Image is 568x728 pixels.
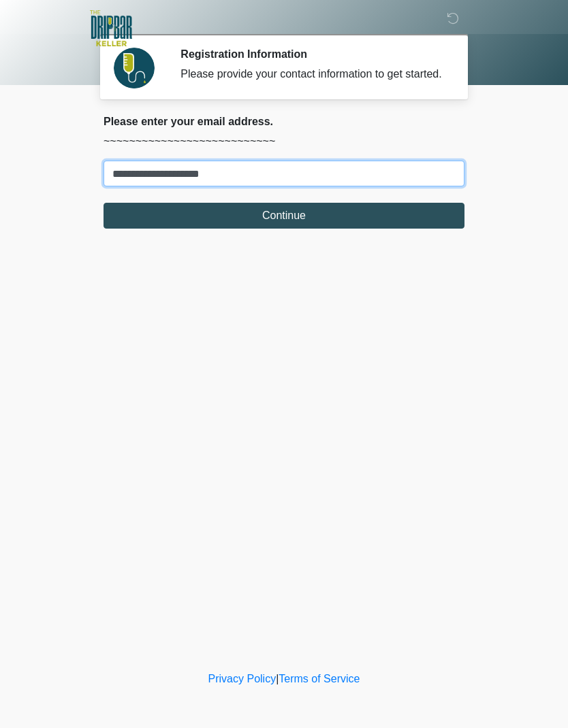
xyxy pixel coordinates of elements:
[279,673,360,684] a: Terms of Service
[114,48,155,88] img: Agent Avatar
[90,10,132,46] img: The DRIPBaR - Keller Logo
[276,673,279,684] a: |
[104,203,464,229] button: Continue
[208,673,277,684] a: Privacy Policy
[104,133,464,150] p: ~~~~~~~~~~~~~~~~~~~~~~~~~~~
[104,115,464,128] h2: Please enter your email address.
[180,66,444,82] div: Please provide your contact information to get started.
